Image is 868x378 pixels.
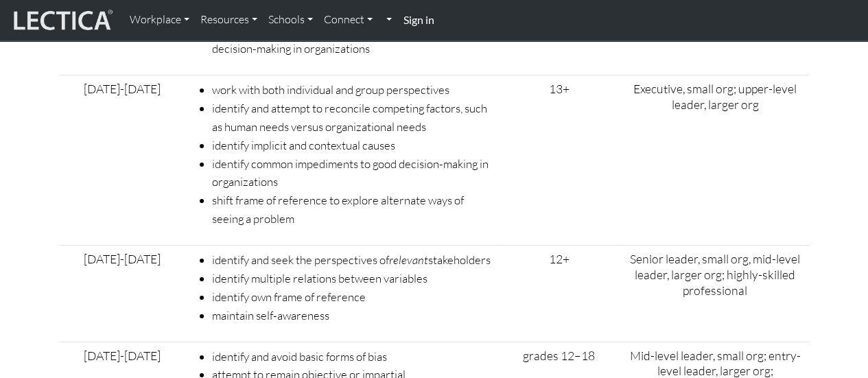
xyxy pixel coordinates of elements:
[397,5,439,35] a: Sign in
[497,246,622,342] td: 12+
[212,307,491,325] li: maintain self-awareness
[318,5,378,34] a: Connect
[212,81,491,99] li: work with both individual and group perspectives
[195,5,263,34] a: Resources
[212,251,491,270] li: identify and seek the perspectives of stakeholders
[497,75,622,246] td: 13+
[212,137,491,155] li: identify implicit and contextual causes
[212,191,491,228] li: shift frame of reference to explore alternate ways of seeing a problem
[263,5,318,34] a: Schools
[212,99,491,137] li: identify and attempt to reconcile competing factors, such as human needs versus organizational needs
[10,8,113,34] img: lecticalive
[212,348,491,366] li: identify and avoid basic forms of bias
[212,288,491,307] li: identify own frame of reference
[212,270,491,288] li: identify multiple relations between variables
[60,75,185,246] td: [DATE]-[DATE]
[389,252,428,267] i: relevant
[403,13,434,26] strong: Sign in
[622,75,809,246] td: Executive, small org; upper-level leader, larger org
[60,246,185,342] td: [DATE]-[DATE]
[622,246,809,342] td: Senior leader, small org, mid-level leader, larger org; highly-skilled professional
[212,155,491,192] li: identify common impediments to good decision-making in organizations
[124,5,195,34] a: Workplace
